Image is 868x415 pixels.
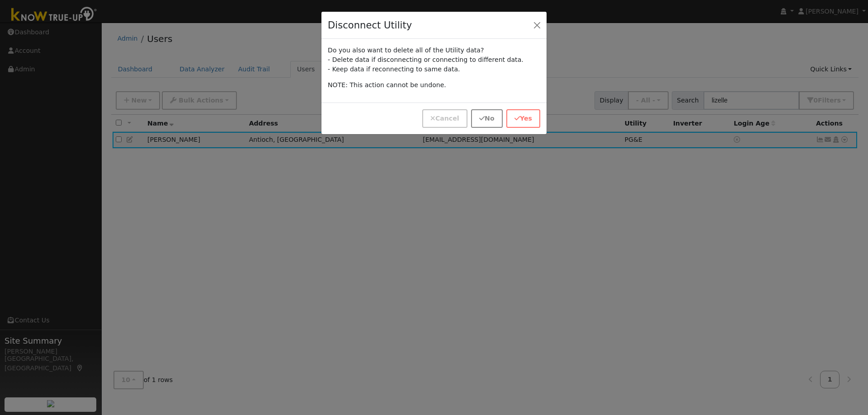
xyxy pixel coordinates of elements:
button: Cancel [422,109,467,128]
h4: Disconnect Utility [328,18,412,33]
p: Do you also want to delete all of the Utility data? - Delete data if disconnecting or connecting ... [328,46,540,74]
button: Yes [506,109,540,128]
button: No [471,109,502,128]
p: NOTE: This action cannot be undone. [328,80,540,90]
